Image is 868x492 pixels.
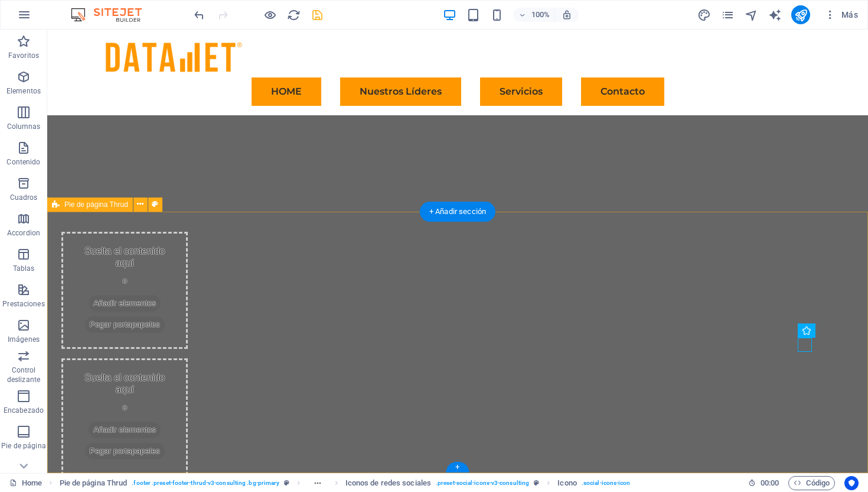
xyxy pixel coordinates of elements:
span: Más [824,9,858,21]
div: Suelta el contenido aquí [14,202,141,319]
p: Prestaciones [2,299,44,309]
span: Haz clic para seleccionar y doble clic para editar [557,476,576,490]
p: Tablas [13,264,35,273]
p: Accordion [7,228,40,238]
a: Haz clic para cancelar la selección y doble clic para abrir páginas [9,476,42,490]
nav: breadcrumb [60,476,631,490]
span: . preset-social-icons-v3-consulting [436,476,529,490]
i: Al redimensionar, ajustar el nivel de zoom automáticamente para ajustarse al dispositivo elegido. [562,9,572,20]
span: Código [794,476,830,490]
div: + Añadir sección [420,202,495,222]
p: Favoritos [8,51,39,60]
span: Pegar portapapeles [38,413,118,430]
button: Usercentrics [844,476,859,490]
i: Volver a cargar página [287,8,301,22]
span: 00 00 [761,476,779,490]
i: Este elemento es un preajuste personalizable [534,480,539,486]
p: Encabezado [4,406,44,415]
div: Suelta el contenido aquí [14,329,141,446]
button: Más [820,5,863,24]
i: Deshacer: Cambiar texto (Ctrl+Z) [192,8,206,22]
p: Elementos [6,86,41,96]
h6: 100% [531,8,550,22]
p: Pie de página [1,441,45,451]
p: Contenido [6,157,40,167]
span: Añadir elementos [41,392,113,409]
p: Imágenes [8,335,40,344]
span: Pegar portapapeles [38,287,118,303]
i: AI Writer [768,8,782,22]
button: publish [791,5,810,24]
i: Guardar (Ctrl+S) [311,8,324,22]
button: Código [788,476,835,490]
button: undo [192,8,206,22]
span: . social-icons-icon [582,476,631,490]
button: design [697,8,711,22]
button: reload [286,8,301,22]
span: Haz clic para seleccionar y doble clic para editar [60,476,128,490]
button: pages [720,8,735,22]
div: + [446,462,469,472]
p: Columnas [7,122,41,131]
span: . footer .preset-footer-thrud-v3-consulting .bg-primary [132,476,279,490]
i: Navegador [745,8,758,22]
span: Añadir elementos [41,266,113,282]
i: Este elemento es un preajuste personalizable [284,480,289,486]
h6: Tiempo de la sesión [748,476,779,490]
button: 100% [513,8,555,22]
span: Haz clic para seleccionar y doble clic para editar [345,476,431,490]
img: Editor Logo [68,8,156,22]
i: Páginas (Ctrl+Alt+S) [721,8,735,22]
p: Cuadros [10,193,38,202]
button: text_generator [768,8,782,22]
span: Pie de página Thrud [64,201,128,208]
i: Diseño (Ctrl+Alt+Y) [697,8,711,22]
span: : [769,478,771,487]
i: Publicar [794,8,808,22]
button: Haz clic para salir del modo de previsualización y seguir editando [263,8,277,22]
button: navigator [744,8,758,22]
button: save [310,8,324,22]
